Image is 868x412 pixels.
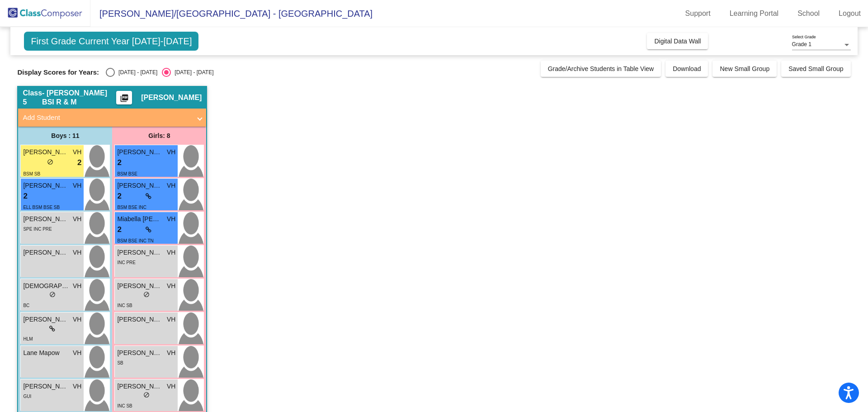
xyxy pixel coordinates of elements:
[117,190,121,202] span: 2
[647,33,708,49] button: Digital Data Wall
[143,392,150,398] span: do_not_disturb_alt
[24,32,198,51] span: First Grade Current Year [DATE]-[DATE]
[117,260,136,265] span: INC PRE
[23,205,60,210] span: ELL BSM BSE SB
[73,382,81,391] span: VH
[106,68,213,77] mat-radio-group: Select an option
[117,281,162,291] span: [PERSON_NAME]
[117,238,153,243] span: BSM BSE INC TN
[23,214,68,224] span: [PERSON_NAME]
[73,147,81,157] span: VH
[117,315,162,324] span: [PERSON_NAME]
[117,214,162,224] span: Miabella [PERSON_NAME]
[171,68,213,76] div: [DATE] - [DATE]
[117,205,146,210] span: BSM BSE INC
[117,403,132,408] span: INC SB
[115,68,157,76] div: [DATE] - [DATE]
[23,382,68,391] span: [PERSON_NAME]
[781,61,850,77] button: Saved Small Group
[119,94,130,106] mat-icon: picture_as_pdf
[23,190,27,202] span: 2
[23,394,31,399] span: GUI
[665,61,708,77] button: Download
[73,214,81,224] span: VH
[42,89,116,107] span: - [PERSON_NAME] BSI R & M
[73,281,81,291] span: VH
[117,248,162,257] span: [PERSON_NAME]
[141,93,202,102] span: [PERSON_NAME]
[18,127,112,145] div: Boys : 11
[73,181,81,190] span: VH
[116,91,132,104] button: Print Students Details
[117,224,121,236] span: 2
[167,147,175,157] span: VH
[73,348,81,358] span: VH
[117,181,162,190] span: [PERSON_NAME]
[23,147,68,157] span: [PERSON_NAME]
[23,315,68,324] span: [PERSON_NAME]
[73,315,81,324] span: VH
[23,171,40,176] span: BSM SB
[23,248,68,257] span: [PERSON_NAME]
[720,65,769,72] span: New Small Group
[73,248,81,257] span: VH
[117,382,162,391] span: [PERSON_NAME]
[23,113,191,123] mat-panel-title: Add Student
[167,315,175,324] span: VH
[167,214,175,224] span: VH
[831,6,868,21] a: Logout
[23,181,68,190] span: [PERSON_NAME] [PERSON_NAME]
[722,6,786,21] a: Learning Portal
[112,127,206,145] div: Girls: 8
[77,157,81,169] span: 2
[23,336,33,341] span: HLM
[167,348,175,358] span: VH
[117,348,162,358] span: [PERSON_NAME]
[548,65,654,72] span: Grade/Archive Students in Table View
[678,6,718,21] a: Support
[23,348,68,358] span: Lane Mapow
[167,248,175,257] span: VH
[541,61,661,77] button: Grade/Archive Students in Table View
[143,291,150,298] span: do_not_disturb_alt
[47,159,53,165] span: do_not_disturb_alt
[792,41,811,47] span: Grade 1
[23,227,52,232] span: SPE INC PRE
[654,38,701,45] span: Digital Data Wall
[117,147,162,157] span: [PERSON_NAME]
[17,68,99,76] span: Display Scores for Years:
[167,281,175,291] span: VH
[790,6,827,21] a: School
[23,281,68,291] span: [DEMOGRAPHIC_DATA][PERSON_NAME]
[117,360,123,365] span: SB
[49,291,56,298] span: do_not_disturb_alt
[23,303,29,308] span: BC
[788,65,843,72] span: Saved Small Group
[712,61,777,77] button: New Small Group
[117,171,137,176] span: BSM BSE
[90,6,373,21] span: [PERSON_NAME]/[GEOGRAPHIC_DATA] - [GEOGRAPHIC_DATA]
[117,157,121,169] span: 2
[167,181,175,190] span: VH
[167,382,175,391] span: VH
[23,89,42,107] span: Class 5
[673,65,701,72] span: Download
[18,109,206,127] mat-expansion-panel-header: Add Student
[117,303,132,308] span: INC SB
